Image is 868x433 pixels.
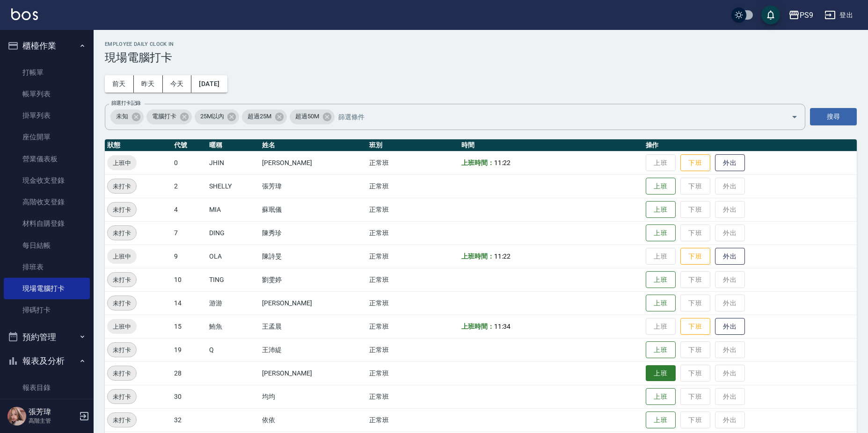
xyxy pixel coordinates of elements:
[680,318,710,335] button: 下班
[761,6,780,24] button: save
[336,108,775,125] input: 篩選條件
[172,408,207,432] td: 32
[146,112,182,121] span: 電腦打卡
[4,213,90,234] a: 材料自購登錄
[111,100,141,107] label: 篩選打卡記錄
[646,341,676,359] button: 上班
[108,228,136,238] span: 未打卡
[29,417,76,425] p: 高階主管
[207,338,260,361] td: Q
[4,83,90,105] a: 帳單列表
[108,275,136,285] span: 未打卡
[646,271,676,289] button: 上班
[7,407,26,426] img: Person
[646,178,676,195] button: 上班
[646,365,676,382] button: 上班
[260,268,367,291] td: 劉雯婷
[4,256,90,278] a: 排班表
[680,154,710,172] button: 下班
[367,139,459,152] th: 班別
[207,174,260,198] td: SHELLY
[494,253,511,260] span: 11:22
[207,315,260,338] td: 鮪魚
[4,278,90,299] a: 現場電腦打卡
[172,139,207,152] th: 代號
[105,139,172,152] th: 狀態
[494,159,511,166] span: 11:22
[260,221,367,245] td: 陳秀珍
[461,253,494,260] b: 上班時間：
[207,139,260,152] th: 暱稱
[242,112,277,121] span: 超過25M
[646,388,676,405] button: 上班
[646,411,676,429] button: 上班
[107,322,137,332] span: 上班中
[108,345,136,355] span: 未打卡
[207,268,260,291] td: TING
[105,41,857,47] h2: Employee Daily Clock In
[172,291,207,315] td: 14
[172,268,207,291] td: 10
[367,315,459,338] td: 正常班
[367,385,459,408] td: 正常班
[260,361,367,385] td: [PERSON_NAME]
[4,235,90,256] a: 每日結帳
[29,407,76,417] h5: 張芳瑋
[4,191,90,213] a: 高階收支登錄
[461,159,494,166] b: 上班時間：
[646,201,676,218] button: 上班
[11,8,38,20] img: Logo
[207,198,260,221] td: MIA
[4,349,90,373] button: 報表及分析
[367,291,459,315] td: 正常班
[191,75,227,93] button: [DATE]
[4,62,90,83] a: 打帳單
[260,385,367,408] td: 均均
[290,112,325,121] span: 超過50M
[643,139,857,152] th: 操作
[146,109,192,124] div: 電腦打卡
[715,154,745,172] button: 外出
[172,151,207,174] td: 0
[163,75,192,93] button: 今天
[172,338,207,361] td: 19
[105,51,857,64] h3: 現場電腦打卡
[367,221,459,245] td: 正常班
[461,323,494,330] b: 上班時間：
[260,174,367,198] td: 張芳瑋
[821,7,857,24] button: 登出
[260,338,367,361] td: 王沛緹
[680,248,710,265] button: 下班
[105,75,134,93] button: 前天
[260,315,367,338] td: 王孟晨
[260,198,367,221] td: 蘇珉儀
[785,6,817,25] button: PS9
[4,377,90,398] a: 報表目錄
[108,415,136,425] span: 未打卡
[646,295,676,312] button: 上班
[172,174,207,198] td: 2
[367,151,459,174] td: 正常班
[367,198,459,221] td: 正常班
[110,109,144,124] div: 未知
[107,252,137,261] span: 上班中
[108,392,136,402] span: 未打卡
[207,291,260,315] td: 游游
[107,158,137,168] span: 上班中
[242,109,287,124] div: 超過25M
[108,298,136,308] span: 未打卡
[172,315,207,338] td: 15
[4,148,90,170] a: 營業儀表板
[110,112,134,121] span: 未知
[4,105,90,126] a: 掛單列表
[195,109,240,124] div: 25M以內
[4,170,90,191] a: 現金收支登錄
[207,151,260,174] td: JHIN
[367,245,459,268] td: 正常班
[260,291,367,315] td: [PERSON_NAME]
[715,318,745,335] button: 外出
[172,385,207,408] td: 30
[260,408,367,432] td: 依依
[4,299,90,321] a: 掃碼打卡
[207,221,260,245] td: DING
